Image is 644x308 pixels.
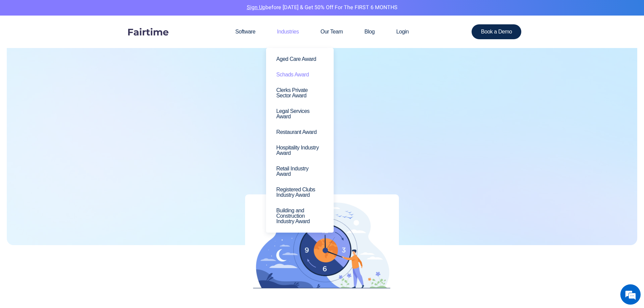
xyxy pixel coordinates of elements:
p: before [DATE] & Get 50% Off for the FIRST 6 MONTHS [5,3,639,12]
span: Book a Demo [481,29,512,34]
a: Restaurant Award [271,124,329,140]
a: Our Team [310,16,354,48]
a: Sign Up [247,3,265,11]
a: Retail Industry Award [271,161,329,182]
a: Hospitality Industry Award [271,140,329,161]
a: Industries [266,16,310,48]
a: Legal Services Award [271,103,329,124]
a: Blog [354,16,385,48]
a: Book a Demo [472,24,522,39]
a: Building and Construction Industry Award [271,203,329,229]
img: choosing the right timesheet features [245,194,399,297]
a: Software [224,16,266,48]
a: Clerks Private Sector Award [271,82,329,103]
a: Login [385,16,420,48]
a: Registered Clubs Industry Award [271,182,329,203]
a: Aged Care Award [271,51,329,67]
a: Schads Award [271,67,329,82]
